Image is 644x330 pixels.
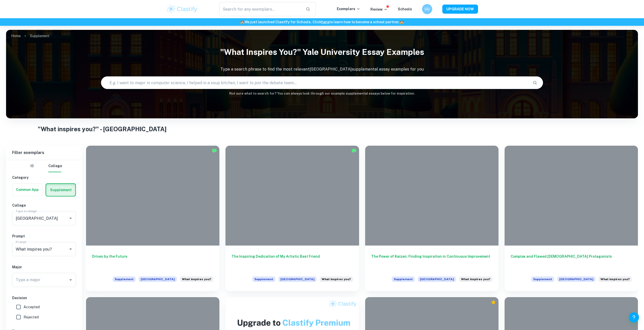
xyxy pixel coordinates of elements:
[398,7,412,11] a: Schools
[26,160,38,172] button: IB
[16,240,27,244] label: Prompt
[6,146,82,160] h6: Filter exemplars
[38,124,606,134] h1: "What inspires you?" - [GEOGRAPHIC_DATA]
[16,209,37,213] label: Type a college
[12,203,76,208] h6: College
[511,254,632,270] h6: Complex and Flawed [DEMOGRAPHIC_DATA] Protagonists
[337,6,360,12] p: Exemplars
[320,276,353,285] div: What inspires you?
[322,277,351,281] span: What inspires you?
[46,184,75,196] button: Supplement
[422,4,432,14] button: UU
[67,246,74,253] button: Open
[166,4,198,14] img: Clastify logo
[400,20,404,24] span: 🏫
[26,160,62,172] div: Filter type choice
[67,215,74,222] button: Open
[371,254,492,270] h6: The Power of Kaizen: Finding Inspiration in Continuous Improvement
[600,277,630,281] span: What inspires you?
[442,5,478,14] button: UPGRADE NOW
[225,146,359,291] a: The Inspiring Dedication of My Artistic Best FriendSupplement[GEOGRAPHIC_DATA]What inspires you?
[101,76,529,90] input: E.g. I want to major in computer science, I helped in a soup kitchen, I want to join the debate t...
[240,20,244,24] span: 🏫
[629,312,639,322] button: Help and Feedback
[11,32,21,39] a: Home
[278,276,317,282] span: [GEOGRAPHIC_DATA]
[139,276,177,282] span: [GEOGRAPHIC_DATA]
[418,276,456,282] span: [GEOGRAPHIC_DATA]
[180,276,213,285] div: What inspires you?
[232,254,353,270] h6: The Inspiring Dedication of My Artistic Best Friend
[6,66,638,72] p: Type a search phrase to find the most relevant [GEOGRAPHIC_DATA] supplemental essay examples for you
[219,2,302,16] input: Search for any exemplars...
[598,276,632,285] div: What inspires you?
[321,20,329,24] a: here
[370,7,388,12] p: Review
[12,264,76,270] h6: Major
[365,146,498,291] a: The Power of Kaizen: Finding Inspiration in Continuous ImprovementSupplement[GEOGRAPHIC_DATA]What...
[48,160,62,172] button: College
[67,276,74,283] button: Open
[12,295,76,301] h6: Decision
[30,33,50,39] p: Supplement
[351,148,357,153] img: Marked
[113,276,136,282] span: Supplement
[12,175,76,180] h6: Category
[392,276,415,282] span: Supplement
[6,44,638,60] h1: "What inspires you?" Yale University Essay Examples
[6,91,638,96] h6: Not sure what to search for? You can always look through our example supplemental essays below fo...
[24,314,39,320] span: Rejected
[92,254,213,270] h6: Driven by the Future
[1,19,643,25] h6: We just launched Clastify for Schools. Click to learn how to become a school partner.
[12,184,42,196] button: Common App
[24,304,40,310] span: Accepted
[424,6,430,12] h6: UU
[182,277,211,281] span: What inspires you?
[86,146,219,291] a: Driven by the FutureSupplement[GEOGRAPHIC_DATA]What inspires you?
[491,300,496,305] div: Premium
[557,276,595,282] span: [GEOGRAPHIC_DATA]
[505,146,638,291] a: Complex and Flawed [DEMOGRAPHIC_DATA] ProtagonistsSupplement[GEOGRAPHIC_DATA]What inspires you?
[12,233,76,239] h6: Prompt
[531,78,539,87] button: Search
[459,276,492,285] div: What inspires you?
[212,148,217,153] img: Marked
[252,276,275,282] span: Supplement
[531,276,554,282] span: Supplement
[461,277,490,281] span: What inspires you?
